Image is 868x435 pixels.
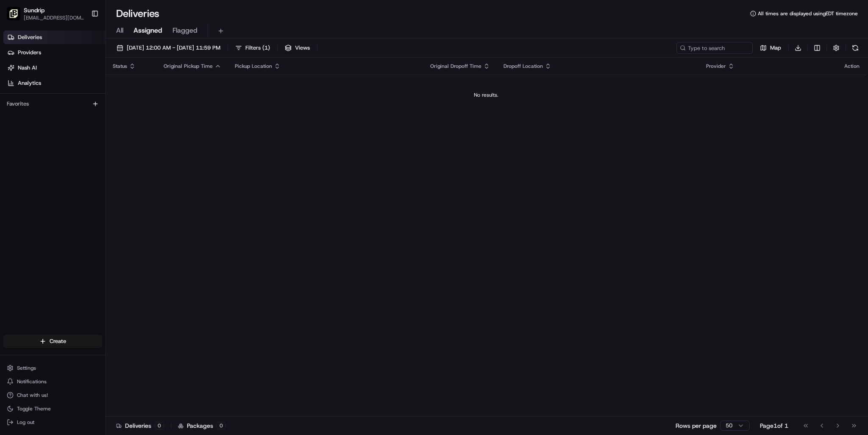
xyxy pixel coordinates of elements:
[164,63,213,70] span: Original Pickup Time
[172,25,198,36] span: Flagged
[3,416,102,428] button: Log out
[18,33,42,41] span: Deliveries
[113,42,224,54] button: [DATE] 12:00 AM - [DATE] 11:59 PM
[281,42,314,54] button: Views
[7,7,20,20] img: Sundrip
[3,61,106,75] a: Nash AI
[3,46,106,59] a: Providers
[295,44,310,52] span: Views
[116,25,123,36] span: All
[134,25,162,36] span: Assigned
[109,92,863,98] div: No results.
[676,421,717,430] p: Rows per page
[676,42,753,54] input: Type to search
[116,7,159,20] h1: Deliveries
[3,3,88,24] button: SundripSundrip[EMAIL_ADDRESS][DOMAIN_NAME]
[24,14,84,21] button: [EMAIL_ADDRESS][DOMAIN_NAME]
[3,76,106,90] a: Analytics
[155,422,164,429] div: 0
[113,63,127,70] span: Status
[18,79,41,87] span: Analytics
[844,63,860,70] div: Action
[430,63,481,70] span: Original Dropoff Time
[706,63,726,70] span: Provider
[235,63,272,70] span: Pickup Location
[24,6,45,14] button: Sundrip
[756,42,785,54] button: Map
[3,31,106,44] a: Deliveries
[17,419,34,426] span: Log out
[3,97,102,111] div: Favorites
[770,44,781,52] span: Map
[178,421,226,430] div: Packages
[50,337,66,345] span: Create
[245,44,270,52] span: Filters
[17,392,48,399] span: Chat with us!
[262,44,270,52] span: ( 1 )
[3,335,102,348] button: Create
[3,362,102,374] button: Settings
[3,389,102,401] button: Chat with us!
[127,44,220,52] span: [DATE] 12:00 AM - [DATE] 11:59 PM
[18,64,37,72] span: Nash AI
[217,422,226,429] div: 0
[758,10,858,17] span: All times are displayed using EDT timezone
[504,63,543,70] span: Dropoff Location
[849,42,861,54] button: Refresh
[3,376,102,388] button: Notifications
[17,378,47,385] span: Notifications
[3,403,102,415] button: Toggle Theme
[18,49,41,56] span: Providers
[231,42,274,54] button: Filters(1)
[116,421,164,430] div: Deliveries
[760,421,788,430] div: Page 1 of 1
[17,405,51,412] span: Toggle Theme
[17,365,36,371] span: Settings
